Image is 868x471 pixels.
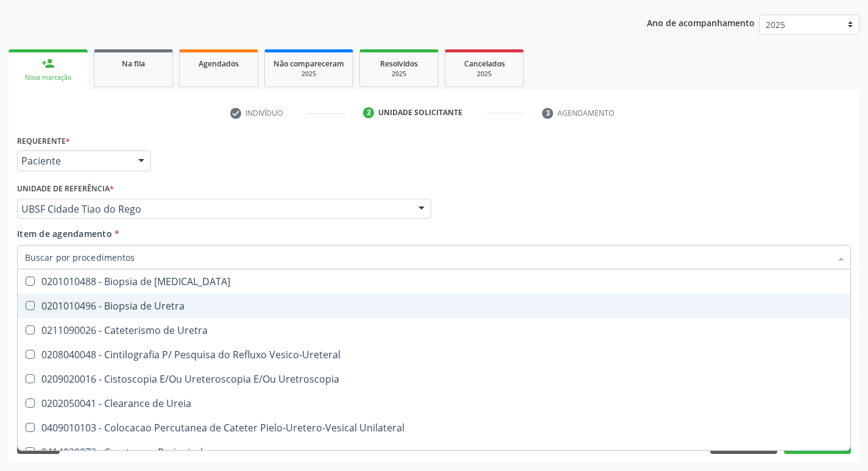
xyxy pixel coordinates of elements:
div: 0201010496 - Biopsia de Uretra [25,301,843,311]
div: 2025 [454,69,515,79]
div: 0414020073 - Curetagem Periapical [25,447,843,457]
div: 0202050041 - Clearance de Ureia [25,398,843,408]
span: Cancelados [464,58,505,69]
div: 0409010103 - Colocacao Percutanea de Cateter Pielo-Uretero-Vesical Unilateral [25,423,843,433]
div: Unidade solicitante [378,107,462,118]
div: 0201010488 - Biopsia de [MEDICAL_DATA] [25,277,843,286]
span: Não compareceram [273,58,344,69]
label: Requerente [17,132,70,151]
span: Resolvidos [380,58,418,69]
div: 2 [363,107,374,118]
div: 2025 [369,69,429,79]
div: 0209020016 - Cistoscopia E/Ou Ureteroscopia E/Ou Uretroscopia [25,374,843,384]
div: 0211090026 - Cateterismo de Uretra [25,325,843,335]
p: Ano de acompanhamento [647,15,755,30]
span: Item de agendamento [17,228,112,239]
div: Nova marcação [17,73,79,82]
span: Agendados [199,58,239,69]
div: 2025 [273,69,344,79]
span: Paciente [21,155,126,167]
div: 0208040048 - Cintilografia P/ Pesquisa do Refluxo Vesico-Ureteral [25,350,843,359]
span: UBSF Cidade Tiao do Rego [21,203,406,215]
div: person_add [41,57,55,70]
label: Unidade de referência [17,180,114,199]
span: Na fila [122,58,145,69]
input: Buscar por procedimentos [25,245,831,269]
